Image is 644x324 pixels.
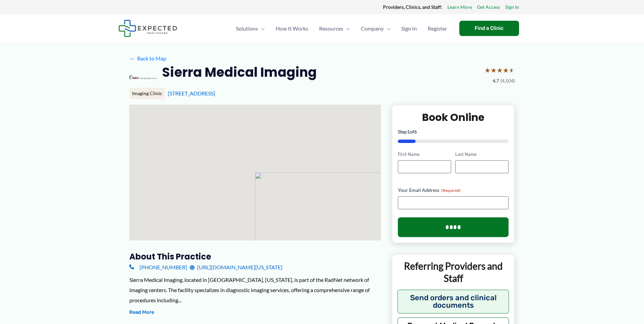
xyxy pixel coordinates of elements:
span: ★ [491,64,497,76]
span: ← [129,55,136,61]
a: ←Back to Map [129,53,166,64]
h2: Book Online [398,111,509,124]
span: Register [428,17,447,40]
a: Sign In [396,17,422,40]
div: Imaging Clinic [129,88,165,99]
p: Referring Providers and Staff [398,260,509,285]
a: ResourcesMenu Toggle [314,17,355,40]
span: (4,504) [500,76,515,85]
a: Get Access [477,3,500,12]
h3: About this practice [129,251,381,262]
h2: Sierra Medical Imaging [162,64,317,80]
span: Resources [319,17,343,40]
a: SolutionsMenu Toggle [231,17,270,40]
button: Read More [129,308,154,317]
span: (Required) [441,188,461,193]
span: 1 [407,129,410,134]
span: ★ [497,64,503,76]
span: Sign In [401,17,417,40]
div: Sierra Medical Imaging, located in [GEOGRAPHIC_DATA], [US_STATE], is part of the RadNet network o... [129,275,381,305]
a: How It Works [270,17,314,40]
span: Menu Toggle [384,17,390,40]
nav: Primary Site Navigation [231,17,453,40]
a: Register [422,17,453,40]
span: ★ [484,64,491,76]
strong: Providers, Clinics, and Staff: [383,4,442,10]
label: Your Email Address [398,187,509,194]
a: Sign In [505,3,519,12]
span: 4.7 [493,76,499,85]
a: [PHONE_NUMBER] [129,262,187,272]
button: Send orders and clinical documents [398,290,509,313]
span: Menu Toggle [343,17,350,40]
span: ★ [503,64,509,76]
a: CompanyMenu Toggle [355,17,396,40]
label: First Name [398,151,451,158]
a: [URL][DOMAIN_NAME][US_STATE] [190,262,282,272]
span: Company [361,17,384,40]
span: 6 [414,129,417,134]
p: Step of [398,129,509,134]
span: How It Works [276,17,308,40]
a: Learn More [447,3,472,12]
label: Last Name [455,151,509,158]
span: Solutions [236,17,258,40]
img: Expected Healthcare Logo - side, dark font, small [118,20,177,37]
a: Find a Clinic [459,21,519,36]
span: ★ [509,64,515,76]
span: Menu Toggle [258,17,265,40]
a: [STREET_ADDRESS] [168,90,215,96]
